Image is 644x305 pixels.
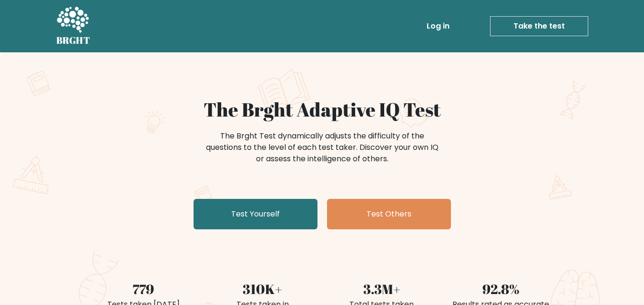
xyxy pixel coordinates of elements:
[90,279,197,299] div: 779
[56,4,91,49] a: BRGHT
[209,279,317,299] div: 310K+
[194,199,317,229] a: Test Yourself
[423,17,453,36] a: Log in
[56,35,91,46] h5: BRGHT
[203,130,441,165] div: The Brght Test dynamically adjusts the difficulty of the questions to the level of each test take...
[328,279,436,299] div: 3.3M+
[490,16,588,36] a: Take the test
[327,199,451,229] a: Test Others
[447,279,555,299] div: 92.8%
[90,98,555,121] h1: The Brght Adaptive IQ Test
